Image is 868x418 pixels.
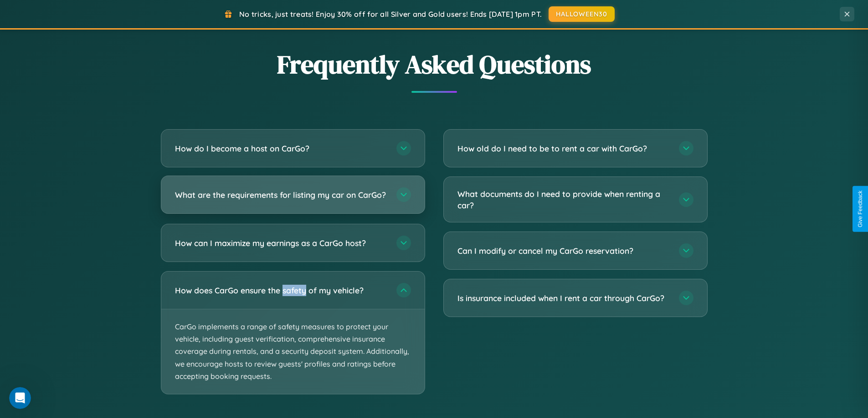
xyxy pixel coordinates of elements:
[175,285,387,296] h3: How does CarGo ensure the safety of my vehicle?
[457,188,670,211] h3: What documents do I need to provide when renting a car?
[9,387,31,409] iframe: Intercom live chat
[175,237,387,249] h3: How can I maximize my earnings as a CarGo host?
[857,191,863,227] div: Give Feedback
[457,245,670,257] h3: Can I modify or cancel my CarGo reservation?
[239,10,542,19] span: No tricks, just treats! Enjoy 30% off for all Silver and Gold users! Ends [DATE] 1pm PT.
[161,47,708,82] h2: Frequently Asked Questions
[175,143,387,154] h3: How do I become a host on CarGo?
[175,189,387,201] h3: What are the requirements for listing my car on CarGo?
[161,309,425,394] p: CarGo implements a range of safety measures to protect your vehicle, including guest verification...
[549,6,615,22] button: HALLOWEEN30
[457,143,670,154] h3: How old do I need to be to rent a car with CarGo?
[457,292,670,304] h3: Is insurance included when I rent a car through CarGo?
